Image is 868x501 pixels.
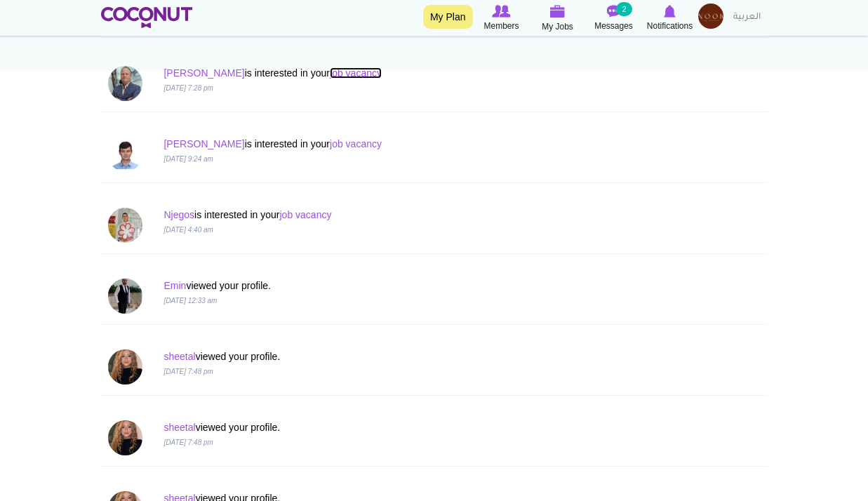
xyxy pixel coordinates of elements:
[726,4,768,32] a: العربية
[163,84,213,92] i: [DATE] 7:28 pm
[423,5,473,29] a: My Plan
[542,20,573,34] span: My Jobs
[279,209,331,220] a: job vacancy
[163,208,592,222] p: is interested in your
[163,351,195,362] a: sheetal
[163,138,244,149] a: [PERSON_NAME]
[594,19,633,33] span: Messages
[607,5,621,18] img: Messages
[163,155,213,163] i: [DATE] 9:24 am
[163,137,592,151] p: is interested in your
[163,420,592,434] p: viewed your profile.
[163,209,194,220] a: Njegos
[163,439,213,446] i: [DATE] 7:48 pm
[163,297,217,305] i: [DATE] 12:33 am
[616,2,632,16] small: 2
[163,67,244,79] a: [PERSON_NAME]
[483,19,519,33] span: Members
[492,5,510,18] img: Browse Members
[163,422,195,433] a: sheetal
[586,4,642,33] a: Messages Messages 2
[330,138,382,149] a: job vacancy
[101,7,193,28] img: Home
[647,19,693,33] span: Notifications
[163,66,592,80] p: is interested in your
[530,4,586,34] a: My Jobs My Jobs
[163,368,213,375] i: [DATE] 7:48 pm
[163,226,213,234] i: [DATE] 4:40 am
[642,4,698,33] a: Notifications Notifications
[550,5,566,18] img: My Jobs
[474,4,530,33] a: Browse Members Members
[163,279,592,293] p: viewed your profile.
[163,280,186,291] a: Emin
[163,349,592,363] p: viewed your profile.
[664,5,676,18] img: Notifications
[330,67,382,79] a: job vacancy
